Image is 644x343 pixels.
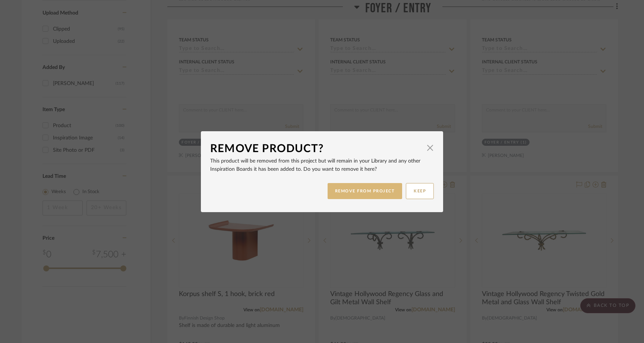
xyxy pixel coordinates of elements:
[423,141,438,155] button: Close
[210,157,434,173] p: This product will be removed from this project but will remain in your Library and any other Insp...
[210,141,423,157] div: Remove Product?
[210,141,434,157] dialog-header: Remove Product?
[406,183,434,199] button: KEEP
[328,183,402,199] button: REMOVE FROM PROJECT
